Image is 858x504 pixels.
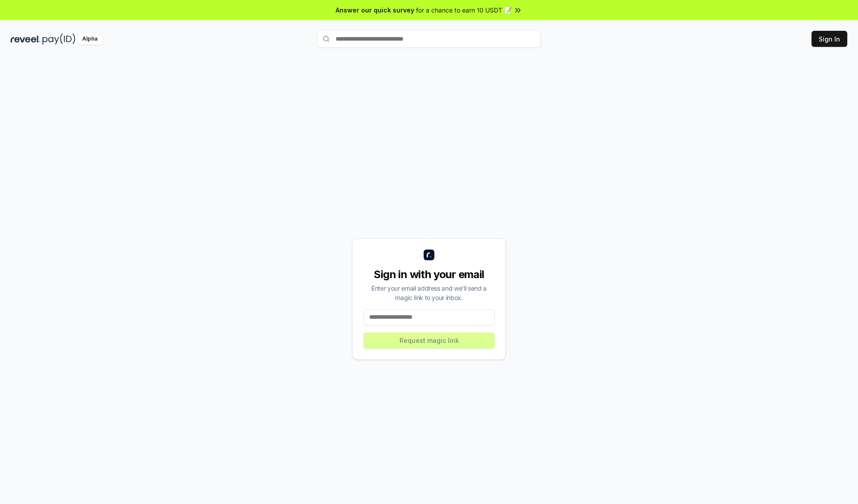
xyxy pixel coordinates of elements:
div: Sign in with your email [363,267,495,282]
div: Alpha [77,33,102,45]
button: Sign In [812,31,847,47]
span: Answer our quick survey [336,5,414,15]
div: Enter your email address and we’ll send a magic link to your inbox. [363,283,495,302]
img: reveel_dark [11,33,41,45]
span: for a chance to earn 10 USDT 📝 [416,5,512,15]
img: pay_id [42,33,76,45]
img: logo_small [424,250,434,260]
